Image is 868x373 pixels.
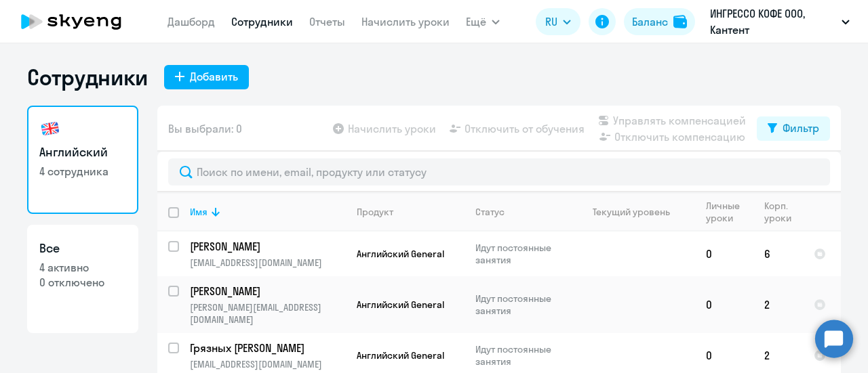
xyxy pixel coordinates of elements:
p: ИНГРЕССО КОФЕ ООО, Кантент [710,5,836,38]
div: Имя [190,206,345,218]
div: Статус [475,206,505,218]
p: 4 сотрудника [39,164,126,179]
span: Вы выбрали: 0 [168,120,242,137]
p: [EMAIL_ADDRESS][DOMAIN_NAME] [190,257,345,269]
button: RU [536,8,580,35]
p: 4 активно [39,260,126,275]
td: 0 [695,276,753,333]
img: balance [673,15,687,28]
td: 6 [753,232,803,276]
h3: Все [39,240,126,257]
a: Все4 активно0 отключено [27,225,138,333]
button: Балансbalance [624,8,695,35]
div: Корп. уроки [764,200,802,224]
p: [EMAIL_ADDRESS][DOMAIN_NAME] [190,358,345,370]
span: RU [545,14,557,30]
span: Английский General [357,248,444,260]
p: [PERSON_NAME] [190,239,343,254]
div: Продукт [357,206,393,218]
div: Добавить [190,68,238,85]
a: Начислить уроки [361,15,450,28]
a: Английский4 сотрудника [27,106,138,214]
div: Текущий уровень [593,206,670,218]
a: Грязных [PERSON_NAME] [190,341,345,355]
div: Текущий уровень [580,206,694,218]
div: Продукт [357,206,464,218]
p: [PERSON_NAME][EMAIL_ADDRESS][DOMAIN_NAME] [190,301,345,326]
div: Корп. уроки [764,200,793,224]
button: ИНГРЕССО КОФЕ ООО, Кантент [703,5,856,38]
p: 0 отключено [39,275,126,290]
td: 2 [753,276,803,333]
td: 0 [695,232,753,276]
span: Ещё [466,14,486,30]
h1: Сотрудники [27,64,148,91]
div: Личные уроки [706,200,744,224]
p: Идут постоянные занятия [475,343,568,368]
a: Дашборд [167,15,215,28]
a: Отчеты [309,15,345,28]
a: [PERSON_NAME] [190,284,345,299]
a: Сотрудники [231,15,293,28]
button: Ещё [466,8,500,35]
span: Английский General [357,349,444,361]
div: Фильтр [783,120,819,136]
p: Идут постоянные занятия [475,292,568,317]
div: Баланс [632,14,668,30]
p: Идут постоянные занятия [475,242,568,266]
a: [PERSON_NAME] [190,239,345,254]
input: Поиск по имени, email, продукту или статусу [168,158,830,185]
div: Статус [475,206,568,218]
button: Добавить [164,65,249,89]
img: english [39,118,61,139]
div: Имя [190,206,208,218]
p: Грязных [PERSON_NAME] [190,341,343,355]
div: Личные уроки [706,200,753,224]
h3: Английский [39,144,126,161]
span: Английский General [357,299,444,311]
p: [PERSON_NAME] [190,284,343,299]
button: Фильтр [757,116,830,141]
